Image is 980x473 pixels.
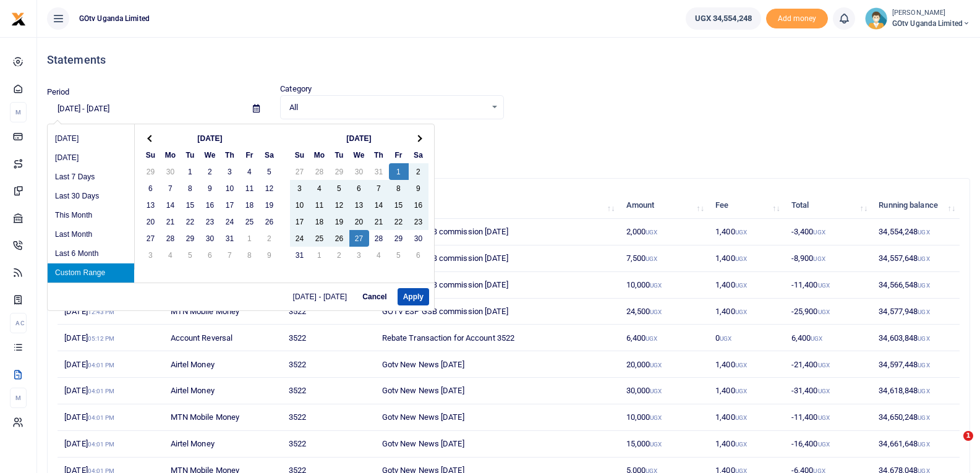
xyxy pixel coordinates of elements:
[872,378,960,404] td: 34,618,848
[310,180,330,197] td: 4
[619,272,709,299] td: 10,000
[280,83,312,95] label: Category
[811,335,822,342] small: UGX
[735,255,747,262] small: UGX
[282,378,375,404] td: 3522
[161,180,181,197] td: 7
[892,18,970,29] span: GOtv Uganda Limited
[181,147,200,163] th: Tu
[293,293,352,300] span: [DATE] - [DATE]
[709,219,785,245] td: 1,400
[709,325,785,351] td: 0
[282,325,375,351] td: 3522
[872,404,960,431] td: 34,650,248
[141,230,161,247] td: 27
[709,272,785,299] td: 1,400
[375,272,619,299] td: GOTV ESP GSB commission [DATE]
[181,213,200,230] td: 22
[289,101,485,114] span: All
[409,180,428,197] td: 9
[48,187,134,206] li: Last 30 Days
[163,299,281,325] td: MTN Mobile Money
[88,335,115,342] small: 05:12 PM
[220,147,240,163] th: Th
[48,244,134,263] li: Last 6 Month
[310,230,330,247] td: 25
[766,13,828,22] a: Add money
[918,441,929,448] small: UGX
[330,180,349,197] td: 5
[48,263,134,283] li: Custom Range
[330,163,349,180] td: 29
[813,229,825,236] small: UGX
[290,180,310,197] td: 3
[872,192,960,219] th: Running balance: activate to sort column ascending
[918,362,929,369] small: UGX
[818,414,830,421] small: UGX
[282,299,375,325] td: 3522
[349,197,369,213] td: 13
[310,247,330,263] td: 1
[220,213,240,230] td: 24
[330,197,349,213] td: 12
[181,247,200,263] td: 5
[282,404,375,431] td: 3522
[163,404,281,431] td: MTN Mobile Money
[818,309,830,315] small: UGX
[290,163,310,180] td: 27
[163,431,281,458] td: Airtel Money
[818,282,830,289] small: UGX
[260,213,279,230] td: 26
[369,147,389,163] th: Th
[918,414,929,421] small: UGX
[369,247,389,263] td: 4
[181,163,200,180] td: 1
[735,229,747,236] small: UGX
[369,163,389,180] td: 31
[389,180,409,197] td: 8
[918,282,929,289] small: UGX
[11,14,26,23] a: logo-small logo-large logo-large
[240,163,260,180] td: 4
[686,7,761,30] a: UGX 34,554,248
[619,431,709,458] td: 15,000
[892,8,970,19] small: [PERSON_NAME]
[619,299,709,325] td: 24,500
[181,180,200,197] td: 8
[161,130,260,147] th: [DATE]
[349,147,369,163] th: We
[619,245,709,272] td: 7,500
[375,219,619,245] td: GOTV ESP GSB commission [DATE]
[709,299,785,325] td: 1,400
[200,180,220,197] td: 9
[290,247,310,263] td: 31
[369,180,389,197] td: 7
[161,247,181,263] td: 4
[240,213,260,230] td: 25
[409,213,428,230] td: 23
[310,197,330,213] td: 11
[918,335,929,342] small: UGX
[818,362,830,369] small: UGX
[389,230,409,247] td: 29
[310,163,330,180] td: 28
[58,378,163,404] td: [DATE]
[709,431,785,458] td: 1,400
[650,414,662,421] small: UGX
[375,192,619,219] th: Memo: activate to sort column ascending
[938,431,968,461] iframe: Intercom live chat
[88,362,115,369] small: 04:01 PM
[141,180,161,197] td: 6
[375,299,619,325] td: GOTV ESP GSB commission [DATE]
[349,213,369,230] td: 20
[181,230,200,247] td: 29
[161,147,181,163] th: Mo
[785,325,872,351] td: 6,400
[141,213,161,230] td: 20
[240,147,260,163] th: Fr
[330,247,349,263] td: 2
[409,230,428,247] td: 30
[161,163,181,180] td: 30
[785,272,872,299] td: -11,400
[619,192,709,219] th: Amount: activate to sort column ascending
